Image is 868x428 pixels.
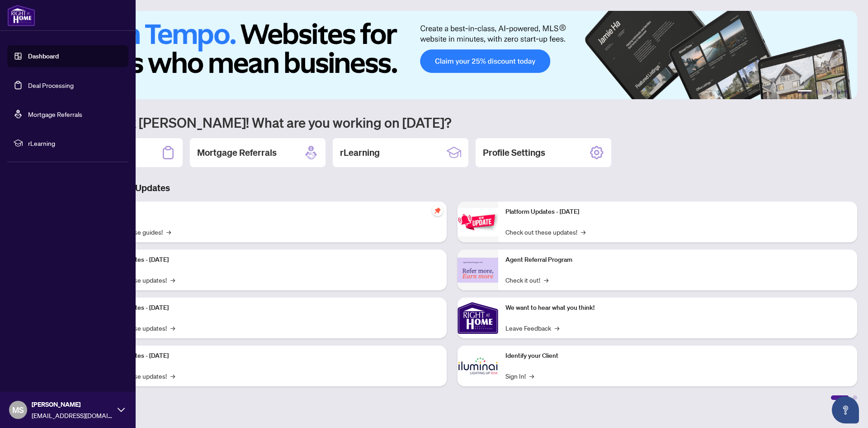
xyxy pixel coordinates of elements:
[816,90,819,94] button: 2
[47,182,857,194] h3: Brokerage & Industry Updates
[505,351,850,361] p: Identify your Client
[529,371,534,381] span: →
[544,275,548,285] span: →
[95,207,439,217] p: Self-Help
[832,396,859,423] button: Open asap
[170,371,175,381] span: →
[505,303,850,313] p: We want to hear what you think!
[458,298,498,338] img: We want to hear what you think!
[32,399,113,409] span: [PERSON_NAME]
[505,275,548,285] a: Check it out!→
[12,404,24,416] span: MS
[458,346,498,386] img: Identify your Client
[47,114,857,131] h1: Welcome back [PERSON_NAME]! What are you working on [DATE]?
[505,207,850,217] p: Platform Updates - [DATE]
[28,138,122,148] span: rLearning
[483,146,545,159] h2: Profile Settings
[197,146,277,159] h2: Mortgage Referrals
[458,208,498,236] img: Platform Updates - June 23, 2025
[28,110,82,118] a: Mortgage Referrals
[7,5,35,26] img: logo
[581,227,585,237] span: →
[505,323,559,333] a: Leave Feedback→
[340,146,380,159] h2: rLearning
[555,323,559,333] span: →
[170,323,175,333] span: →
[95,303,439,313] p: Platform Updates - [DATE]
[844,90,848,94] button: 6
[170,275,175,285] span: →
[830,90,834,94] button: 4
[28,81,74,89] a: Deal Processing
[505,255,850,265] p: Agent Referral Program
[47,11,857,99] img: Slide 0
[797,90,812,94] button: 1
[432,205,443,216] span: pushpin
[95,351,439,361] p: Platform Updates - [DATE]
[28,52,59,60] a: Dashboard
[823,90,826,94] button: 3
[837,90,841,94] button: 5
[505,227,585,237] a: Check out these updates!→
[32,410,113,420] span: [EMAIL_ADDRESS][DOMAIN_NAME]
[166,227,171,237] span: →
[505,371,534,381] a: Sign In!→
[95,255,439,265] p: Platform Updates - [DATE]
[458,258,498,283] img: Agent Referral Program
